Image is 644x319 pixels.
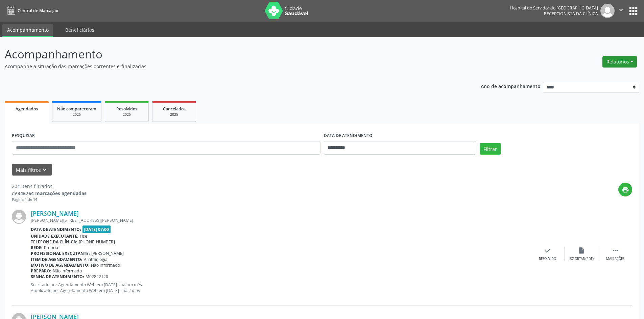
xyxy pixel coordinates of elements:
img: img [12,210,26,224]
span: M02822120 [86,274,108,280]
a: Acompanhamento [2,24,53,37]
div: [PERSON_NAME][STREET_ADDRESS][PERSON_NAME] [31,217,531,223]
div: Mais ações [606,257,624,261]
a: Beneficiários [61,24,99,36]
b: Profissional executante: [31,250,90,256]
span: Própria [44,245,58,250]
button: Relatórios [602,56,637,68]
p: Acompanhamento [5,46,449,63]
span: Não informado [53,268,82,274]
b: Senha de atendimento: [31,274,84,280]
i:  [612,247,619,254]
div: 2025 [157,112,191,117]
span: Não compareceram [57,106,96,112]
p: Ano de acompanhamento [481,82,541,90]
b: Unidade executante: [31,233,78,239]
div: Hospital do Servidor do [GEOGRAPHIC_DATA] [510,5,598,11]
span: Hse [80,233,87,239]
span: [PERSON_NAME] [91,250,124,256]
p: Solicitado por Agendamento Web em [DATE] - há um mês Atualizado por Agendamento Web em [DATE] - h... [31,282,531,293]
a: [PERSON_NAME] [31,210,79,217]
span: Resolvidos [116,106,137,112]
i: print [622,186,629,193]
span: [DATE] 07:00 [82,225,111,233]
span: Arritmologia [84,257,108,262]
b: Preparo: [31,268,51,274]
span: Central de Marcação [18,8,58,14]
button: Mais filtroskeyboard_arrow_down [12,164,52,176]
div: de [12,190,87,197]
img: img [600,4,615,18]
b: Item de agendamento: [31,257,82,262]
label: PESQUISAR [12,131,35,141]
strong: 346764 marcações agendadas [18,190,87,196]
div: Resolvido [539,257,556,261]
label: DATA DE ATENDIMENTO [324,131,373,141]
span: Agendados [16,106,38,112]
i: check [544,247,551,254]
div: Página 1 de 14 [12,197,87,203]
div: Exportar (PDF) [569,257,594,261]
i: insert_drive_file [578,247,585,254]
b: Rede: [31,245,43,250]
span: [PHONE_NUMBER] [79,239,115,245]
button:  [615,4,627,18]
a: Central de Marcação [5,5,58,16]
span: Cancelados [163,106,186,112]
div: 2025 [110,112,144,117]
div: 2025 [57,112,96,117]
b: Data de atendimento: [31,227,81,232]
button: print [618,183,632,196]
div: 204 itens filtrados [12,183,87,190]
i: keyboard_arrow_down [41,166,48,174]
button: apps [627,5,639,17]
b: Motivo de agendamento: [31,262,90,268]
p: Acompanhe a situação das marcações correntes e finalizadas [5,63,449,70]
b: Telefone da clínica: [31,239,77,245]
button: Filtrar [480,143,501,155]
span: Recepcionista da clínica [544,11,598,17]
i:  [617,6,625,14]
span: Não informado [91,262,120,268]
